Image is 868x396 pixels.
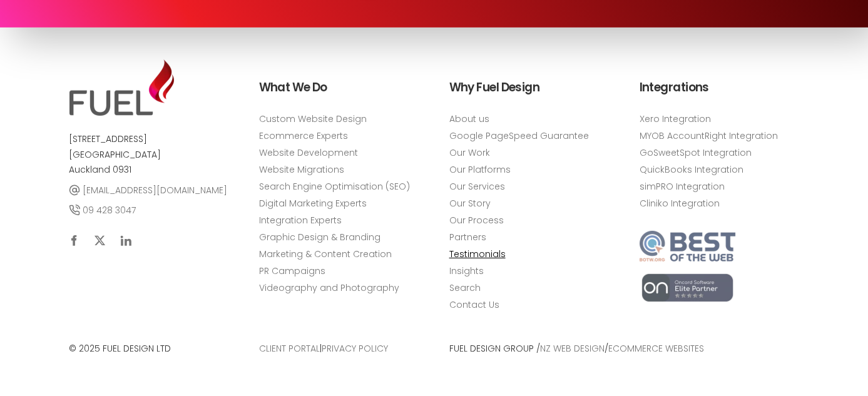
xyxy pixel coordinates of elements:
[69,182,227,198] a: [EMAIL_ADDRESS][DOMAIN_NAME]
[449,146,490,160] a: Our Work
[69,203,136,218] a: 09 428 3047
[259,129,348,143] a: Ecommerce Experts
[259,113,367,126] a: Custom Website Design
[449,248,506,261] a: Testimonials
[640,272,736,303] img: Oncord Elite Partners
[69,131,229,178] p: [STREET_ADDRESS] [GEOGRAPHIC_DATA] Auckland 0931
[259,78,419,98] h3: What We Do
[259,163,344,176] a: Website Migrations
[259,342,320,355] a: Client Portal
[449,113,489,126] a: About us
[608,342,704,355] a: eCommerce Websites
[126,73,136,83] img: tab_keywords_by_traffic_grey.svg
[88,228,113,253] a: X (Twitter)
[449,197,491,210] a: Our Story
[259,265,325,278] a: PR Campaigns
[259,180,410,193] a: Search Engine Optimisation (SEO)
[259,231,380,244] a: Graphic Design & Branding
[449,129,589,143] a: Google PageSpeed Guarantee
[640,180,725,193] a: simPRO Integration
[640,78,800,98] h3: Integrations
[322,342,388,355] a: PRIVACY POLICY
[449,341,800,357] p: Fuel Design group / /
[449,231,486,244] a: Partners
[259,248,392,261] a: Marketing & Content Creation
[259,197,367,210] a: Digital Marketing Experts
[449,282,481,295] a: Search
[140,74,207,82] div: Keywords by Traffic
[449,78,610,98] h3: Why Fuel Design
[640,163,743,176] a: QuickBooks Integration
[449,265,484,278] a: Insights
[640,231,736,261] img: Best of the web
[449,298,499,312] a: Contact Us
[259,341,419,357] p: |
[36,73,46,83] img: tab_domain_overview_orange.svg
[35,20,61,30] div: v 4.0.25
[640,197,720,210] a: Cliniko Integration
[114,228,139,253] a: LinkedIn
[449,214,504,227] a: Our Process
[259,146,358,160] a: Website Development
[640,129,778,143] a: MYOB AccountRight Integration
[540,342,605,355] a: NZ Web Design
[61,228,86,253] a: Facebook
[640,113,711,126] a: Xero Integration
[20,20,30,30] img: logo_orange.svg
[20,33,30,43] img: website_grey.svg
[50,74,112,82] div: Domain Overview
[640,146,752,160] a: GoSweetSpot Integration
[69,105,175,119] a: Web Design Auckland
[69,341,229,357] p: © 2025 Fuel Design Ltd
[449,180,505,193] a: Our Services
[259,282,399,295] a: Videography and Photography
[69,59,174,116] img: Web Design Auckland
[259,214,342,227] a: Integration Experts
[33,33,138,43] div: Domain: [DOMAIN_NAME]
[449,163,511,176] a: Our Platforms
